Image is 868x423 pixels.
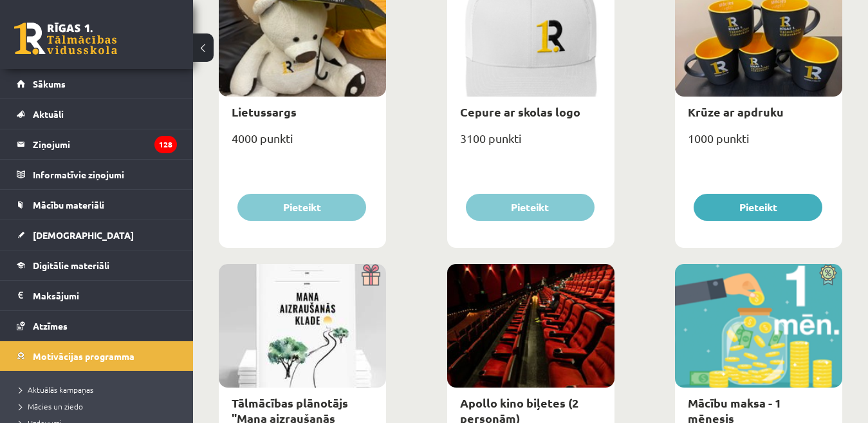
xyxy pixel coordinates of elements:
a: Rīgas 1. Tālmācības vidusskola [14,23,117,55]
button: Pieteikt [466,194,595,221]
legend: Informatīvie ziņojumi [33,160,177,189]
span: [DEMOGRAPHIC_DATA] [33,229,134,241]
i: 128 [154,136,177,153]
span: Atzīmes [33,320,68,332]
div: 4000 punkti [219,127,386,160]
legend: Maksājumi [33,281,177,310]
button: Pieteikt [237,194,366,221]
a: Cepure ar skolas logo [460,104,580,119]
legend: Ziņojumi [33,129,177,159]
span: Mācies un ziedo [19,401,83,411]
a: Motivācijas programma [17,341,177,371]
span: Mācību materiāli [33,199,104,211]
span: Aktuāli [33,108,64,120]
a: Informatīvie ziņojumi [17,160,177,189]
a: Atzīmes [17,311,177,341]
a: Digitālie materiāli [17,250,177,280]
a: Mācies un ziedo [19,400,180,412]
div: 1000 punkti [675,127,842,160]
img: Atlaide [813,264,842,286]
a: Maksājumi [17,281,177,310]
a: Aktuāli [17,99,177,129]
a: Mācību materiāli [17,190,177,220]
a: Ziņojumi128 [17,129,177,159]
a: Aktuālās kampaņas [19,384,180,395]
span: Digitālie materiāli [33,259,109,271]
span: Sākums [33,78,66,89]
button: Pieteikt [694,194,822,221]
div: 3100 punkti [447,127,614,160]
span: Aktuālās kampaņas [19,384,93,395]
span: Motivācijas programma [33,350,134,362]
a: [DEMOGRAPHIC_DATA] [17,220,177,250]
a: Krūze ar apdruku [688,104,784,119]
a: Sākums [17,69,177,99]
a: Lietussargs [232,104,297,119]
img: Dāvana ar pārsteigumu [357,264,386,286]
